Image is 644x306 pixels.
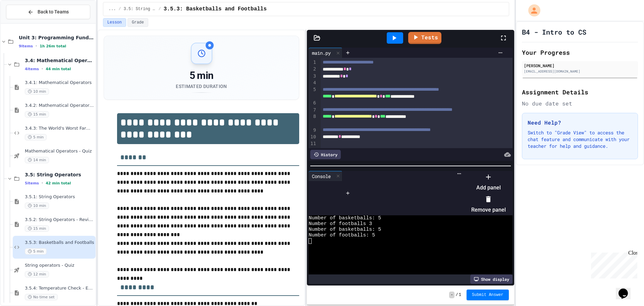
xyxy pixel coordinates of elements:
span: Number of basketballs: 5 [309,215,381,221]
span: Submit Answer [472,292,503,298]
span: 3.5.3: Basketballs and Footballs [25,240,94,246]
div: To enrich screen reader interactions, please activate Accessibility in Grammarly extension settings [321,58,513,169]
span: ... [109,6,116,12]
div: 12 [309,147,317,154]
div: 10 [309,134,317,140]
button: Back to Teams [6,5,90,19]
span: 3.5.2: String Operators - Review [25,217,94,223]
span: • [36,43,37,49]
div: 2 [309,66,317,73]
span: / [159,6,161,12]
h3: Need Help? [528,119,632,127]
span: 3.5.4: Temperature Check - Exit Ticket [25,286,94,291]
span: 3.5: String Operators [25,172,94,178]
span: 15 min [25,111,49,118]
a: Tests [408,32,441,44]
span: 3.5.1: String Operators [25,194,94,200]
span: 10 min [25,88,49,95]
div: 6 [309,100,317,106]
span: 12 min [25,271,49,277]
span: Unit 3: Programming Fundamentals [19,35,94,41]
span: 15 min [25,225,49,232]
div: Show display [470,274,513,284]
h2: Assignment Details [522,87,638,97]
span: Number of footballs 3 [309,221,372,227]
div: 3 [309,73,317,80]
div: 8 [309,113,317,127]
span: 10 min [25,203,49,209]
div: main.py [309,49,334,56]
span: 1 [459,292,461,298]
span: 3.4: Mathematical Operators [25,57,94,63]
div: Console [309,173,334,180]
span: / [456,292,458,298]
span: Back to Teams [38,8,69,15]
span: Number of basketballs: 5 [309,227,381,232]
span: / [118,6,121,12]
div: 7 [309,107,317,114]
button: Grade [127,18,148,27]
span: 9 items [19,44,33,48]
span: 3.4.1: Mathematical Operators [25,80,94,86]
span: - [449,292,454,298]
div: 5 min [176,70,227,82]
li: Add panel [471,172,506,193]
div: 4 [309,80,317,86]
span: 4 items [25,67,39,71]
div: Console [309,171,342,181]
span: 3.5: String Operators [124,6,156,12]
div: 11 [309,140,317,147]
h2: Your Progress [522,48,638,57]
span: 42 min total [46,181,71,185]
iframe: chat widget [588,250,637,278]
span: String operators - Quiz [25,263,94,268]
span: 3.5.3: Basketballs and Footballs [164,5,267,13]
span: Number of footballs: 5 [309,232,375,238]
span: 44 min total [46,67,71,71]
div: Chat with us now!Close [3,3,46,43]
span: • [42,66,43,72]
div: [PERSON_NAME] [524,62,636,69]
span: Mathematical Operators - Quiz [25,148,94,154]
div: No due date set [522,99,638,107]
div: 1 [309,59,317,66]
span: 5 items [25,181,39,185]
button: Lesson [103,18,126,27]
p: Switch to "Grade View" to access the chat feature and communicate with your teacher for help and ... [528,129,632,149]
li: Remove panel [471,194,506,215]
div: My Account [521,3,542,18]
span: 1h 26m total [40,44,66,48]
div: main.py [309,48,342,58]
div: [EMAIL_ADDRESS][DOMAIN_NAME] [524,69,636,74]
span: • [42,180,43,186]
h1: B4 - Intro to CS [522,27,586,37]
button: Submit Answer [467,290,509,300]
span: No time set [25,294,58,300]
iframe: chat widget [616,279,637,299]
span: 14 min [25,157,49,163]
span: 5 min [25,134,47,140]
span: 3.4.3: The World's Worst Farmers Market [25,126,94,131]
div: Estimated Duration [176,83,227,90]
div: History [310,150,341,159]
div: 5 [309,86,317,100]
span: 5 min [25,248,47,255]
div: 9 [309,127,317,134]
span: 3.4.2: Mathematical Operators - Review [25,103,94,108]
